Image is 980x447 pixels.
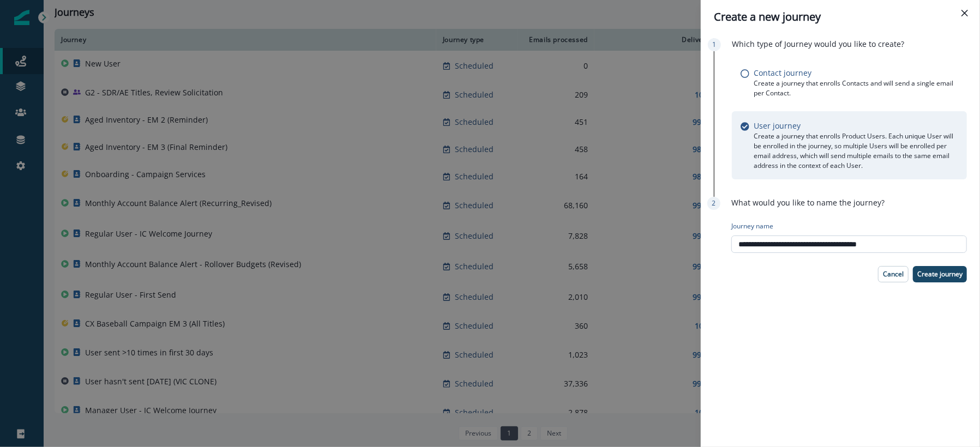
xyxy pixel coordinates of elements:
[956,4,973,22] button: Close
[754,131,958,171] p: Create a journey that enrolls Product Users. Each unique User will be enrolled in the journey, so...
[754,67,811,78] p: Contact journey
[731,221,773,231] p: Journey name
[731,197,885,208] p: What would you like to name the journey?
[712,198,716,208] p: 2
[732,38,904,50] p: Which type of Journey would you like to create?
[754,78,958,98] p: Create a journey that enrolls Contacts and will send a single email per Contact.
[917,270,963,278] p: Create journey
[913,266,967,282] button: Create journey
[714,9,967,25] div: Create a new journey
[883,270,904,278] p: Cancel
[754,120,801,131] p: User journey
[713,40,717,50] p: 1
[878,266,909,282] button: Cancel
